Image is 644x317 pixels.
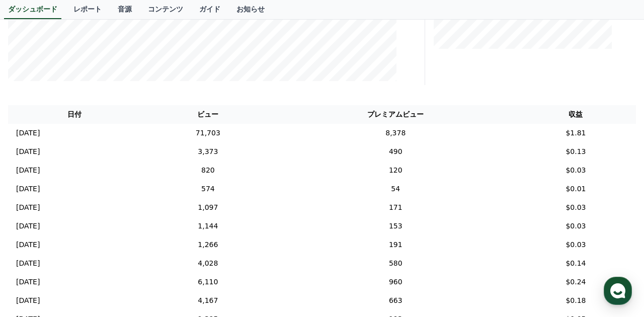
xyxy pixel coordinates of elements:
span: ホーム [26,249,44,257]
td: 1,144 [140,217,276,235]
td: 54 [276,180,516,198]
p: [DATE] [16,146,40,157]
td: 820 [140,161,276,180]
th: ビュー [140,105,276,124]
td: $0.03 [516,198,636,217]
td: 120 [276,161,516,180]
td: $0.14 [516,254,636,273]
th: 日付 [8,105,140,124]
p: [DATE] [16,128,40,138]
p: [DATE] [16,258,40,269]
td: $1.81 [516,124,636,142]
td: $0.13 [516,142,636,161]
td: 171 [276,198,516,217]
td: 4,167 [140,291,276,310]
td: 1,266 [140,235,276,254]
td: 153 [276,217,516,235]
th: 収益 [516,105,636,124]
th: プレミアムビュー [276,105,516,124]
td: 8,378 [276,124,516,142]
td: 3,373 [140,142,276,161]
a: ホーム [3,233,66,259]
td: 580 [276,254,516,273]
a: チャット [66,233,130,259]
td: 960 [276,273,516,291]
td: 1,097 [140,198,276,217]
td: 574 [140,180,276,198]
td: 4,028 [140,254,276,273]
span: 設定 [155,249,168,257]
td: 71,703 [140,124,276,142]
td: 490 [276,142,516,161]
p: [DATE] [16,165,40,176]
a: 設定 [130,233,193,259]
td: $0.03 [516,217,636,235]
p: [DATE] [16,277,40,287]
span: チャット [86,249,110,257]
td: 6,110 [140,273,276,291]
p: [DATE] [16,202,40,213]
p: [DATE] [16,240,40,250]
p: [DATE] [16,184,40,194]
td: $0.18 [516,291,636,310]
td: $0.03 [516,235,636,254]
td: 191 [276,235,516,254]
td: $0.24 [516,273,636,291]
p: [DATE] [16,221,40,231]
td: $0.01 [516,180,636,198]
p: [DATE] [16,295,40,306]
td: $0.03 [516,161,636,180]
td: 663 [276,291,516,310]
